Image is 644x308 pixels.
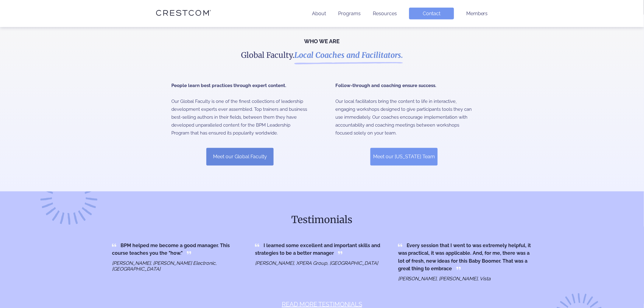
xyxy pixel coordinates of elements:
[370,148,438,166] a: Meet our [US_STATE] Team
[171,82,309,137] p: Our Global Faculty is one of the finest collections of leadership development experts ever assemb...
[107,213,537,226] h2: Testimonials
[409,8,454,19] a: Contact
[112,243,230,256] span: BPM helped me become a good manager. This course teaches you the "how."
[373,11,397,16] a: Resources
[206,148,274,166] a: Meet our Global Faculty
[171,83,286,88] b: People learn best practices through expert content.
[255,260,378,266] i: [PERSON_NAME], XPERA Group, [GEOGRAPHIC_DATA]
[312,11,326,16] a: About
[294,50,403,60] i: Local Coaches and Facilitators.
[338,11,361,16] a: Programs
[112,260,217,272] i: [PERSON_NAME], [PERSON_NAME] Electronic, [GEOGRAPHIC_DATA]
[255,243,380,256] span: I learned some excellent and important skills and strategies to be a better manager
[466,11,488,16] a: Members
[335,98,473,137] p: Our local facilitators bring the content to life in interactive, engaging workshops designed to g...
[398,243,531,272] span: Every session that I went to was extremely helpful, it was practical, it was applicable. And, for...
[282,292,362,308] a: READ MORE TESTIMONIALS
[335,83,436,88] b: Follow-through and coaching ensure success.
[398,276,491,282] i: [PERSON_NAME], [PERSON_NAME], Vista
[216,50,428,61] h4: Global Faculty.
[107,39,537,44] h3: WHO WE ARE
